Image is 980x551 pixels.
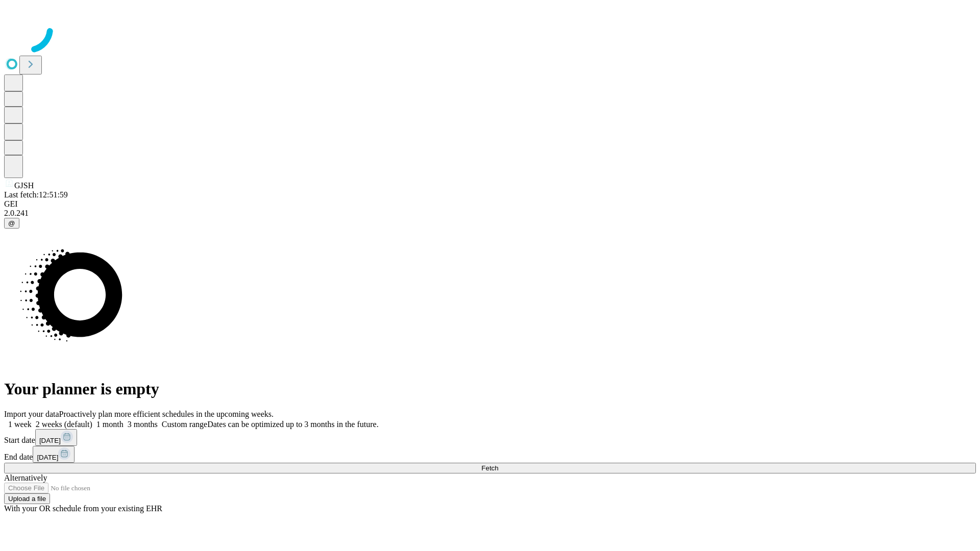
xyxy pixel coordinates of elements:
[37,454,58,461] span: [DATE]
[4,209,976,218] div: 2.0.241
[4,473,47,482] span: Alternatively
[14,181,34,190] span: GJSH
[4,199,976,209] div: GEI
[59,410,274,418] span: Proactively plan more efficient schedules in the upcoming weeks.
[96,420,124,429] span: 1 month
[4,446,976,463] div: End date
[4,429,976,446] div: Start date
[4,504,162,513] span: With your OR schedule from your existing EHR
[36,420,92,429] span: 2 weeks (default)
[162,420,207,429] span: Custom range
[33,446,75,463] button: [DATE]
[4,493,50,504] button: Upload a file
[128,420,158,429] span: 3 months
[207,420,378,429] span: Dates can be optimized up to 3 months in the future.
[39,437,61,444] span: [DATE]
[4,380,976,398] h1: Your planner is empty
[35,429,77,446] button: [DATE]
[8,420,32,429] span: 1 week
[481,464,498,472] span: Fetch
[4,218,19,229] button: @
[4,410,59,418] span: Import your data
[4,463,976,473] button: Fetch
[4,190,68,199] span: Last fetch: 12:51:59
[8,219,15,227] span: @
